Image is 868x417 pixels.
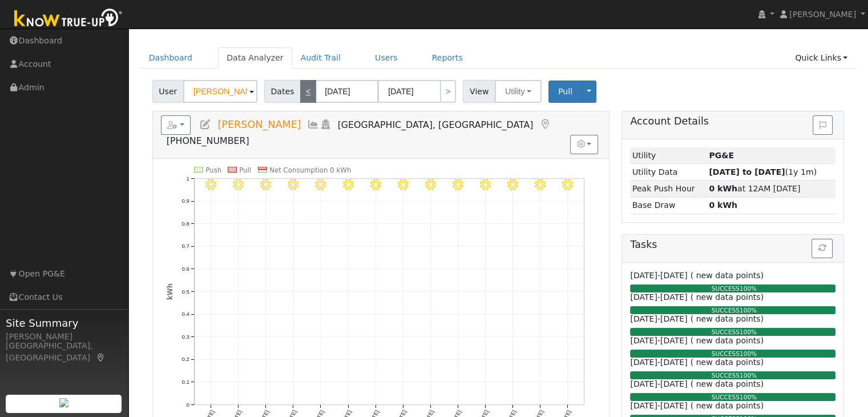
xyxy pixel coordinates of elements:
[627,328,841,337] div: SUCCESS
[165,283,173,300] text: kWh
[181,356,189,362] text: 0.2
[691,292,764,302] span: ( new data points)
[9,6,128,32] img: Know True-Up
[6,340,122,364] div: [GEOGRAPHIC_DATA], [GEOGRAPHIC_DATA]
[630,239,835,251] h5: Tasks
[630,197,706,214] td: Base Draw
[630,147,706,164] td: Utility
[292,47,349,69] a: Audit Trail
[630,314,687,323] span: [DATE]-[DATE]
[740,285,757,292] span: 100%
[140,47,201,69] a: Dashboard
[152,80,184,103] span: User
[812,239,833,258] button: Refresh
[181,334,189,340] text: 0.3
[181,198,189,204] text: 0.9
[627,350,841,359] div: SUCCESS
[789,10,856,19] span: [PERSON_NAME]
[627,393,841,402] div: SUCCESS
[709,167,817,177] span: (1y 1m)
[233,179,244,190] i: 7/19 - Clear
[440,80,456,103] a: >
[813,115,833,135] button: Issue History
[342,179,353,190] i: 7/23 - MostlyClear
[691,314,764,323] span: ( new data points)
[288,179,298,190] i: 7/21 - Clear
[260,179,271,190] i: 7/20 - Clear
[627,371,841,380] div: SUCCESS
[740,394,757,400] span: 100%
[425,179,436,190] i: 7/26 - Clear
[630,336,687,345] span: [DATE]-[DATE]
[181,311,189,317] text: 0.4
[709,167,785,177] strong: [DATE] to [DATE]
[186,401,189,407] text: 0
[691,336,764,345] span: ( new data points)
[740,350,757,357] span: 100%
[691,379,764,388] span: ( new data points)
[463,80,495,103] span: View
[740,307,757,314] span: 100%
[630,379,687,388] span: [DATE]-[DATE]
[786,47,856,69] a: Quick Links
[627,306,841,315] div: SUCCESS
[691,271,764,280] span: ( new data points)
[507,179,518,190] i: 7/29 - Clear
[269,166,351,174] text: Net Consumption 0 kWh
[707,181,836,197] td: at 12AM [DATE]
[366,47,406,69] a: Users
[307,119,320,130] a: Multi-Series Graph
[264,80,301,103] span: Dates
[167,135,249,146] span: [PHONE_NUMBER]
[630,164,706,181] td: Utility Data
[627,284,841,294] div: SUCCESS
[691,358,764,367] span: ( new data points)
[186,175,189,181] text: 1
[558,87,572,96] span: Pull
[338,119,534,130] span: [GEOGRAPHIC_DATA], [GEOGRAPHIC_DATA]
[181,379,189,385] text: 0.1
[740,328,757,335] span: 100%
[397,179,408,190] i: 7/25 - Clear
[6,331,122,343] div: [PERSON_NAME]
[59,398,68,407] img: retrieve
[691,401,764,410] span: ( new data points)
[709,201,737,210] strong: 0 kWh
[320,119,332,130] a: Login As (last Never)
[535,179,546,190] i: 7/30 - Clear
[217,119,301,130] span: [PERSON_NAME]
[562,179,573,190] i: 7/31 - Clear
[423,47,471,69] a: Reports
[181,243,189,249] text: 0.7
[199,119,212,130] a: Edit User (35539)
[205,179,216,190] i: 7/18 - Clear
[480,179,491,190] i: 7/28 - Clear
[181,266,189,272] text: 0.6
[548,81,582,103] button: Pull
[709,184,737,193] strong: 0 kWh
[181,220,189,227] text: 0.8
[300,80,316,103] a: <
[709,151,734,160] strong: ID: 17182220, authorized: 08/15/25
[539,119,551,130] a: Map
[183,80,257,103] input: Select a User
[370,179,381,190] i: 7/24 - MostlyClear
[96,353,106,362] a: Map
[630,292,687,302] span: [DATE]-[DATE]
[218,47,292,69] a: Data Analyzer
[495,80,542,103] button: Utility
[630,271,687,280] span: [DATE]-[DATE]
[630,358,687,367] span: [DATE]-[DATE]
[630,115,835,127] h5: Account Details
[205,166,221,174] text: Push
[453,179,463,190] i: 7/27 - Clear
[740,372,757,379] span: 100%
[239,166,251,174] text: Pull
[315,179,326,190] i: 7/22 - MostlyClear
[6,315,122,331] span: Site Summary
[630,181,706,197] td: Peak Push Hour
[181,288,189,294] text: 0.5
[630,401,687,410] span: [DATE]-[DATE]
